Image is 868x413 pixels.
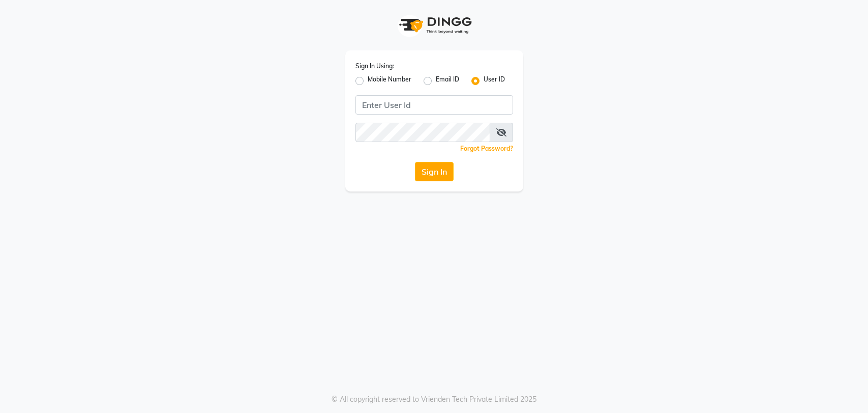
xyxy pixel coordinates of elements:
a: Forgot Password? [460,145,513,152]
input: Username [355,95,513,115]
label: Mobile Number [368,75,411,87]
label: Sign In Using: [355,62,394,71]
button: Sign In [415,162,454,181]
label: User ID [484,75,505,87]
input: Username [355,123,490,142]
img: logo1.svg [394,10,475,40]
label: Email ID [436,75,459,87]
